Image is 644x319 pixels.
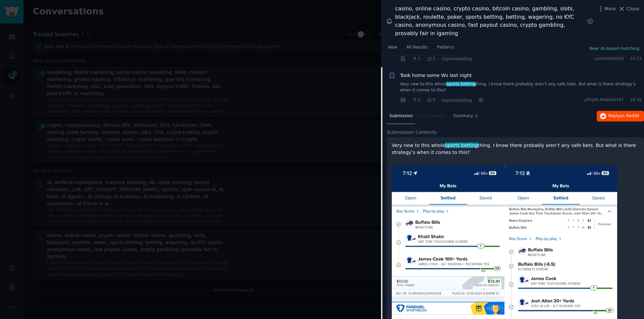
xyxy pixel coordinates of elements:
[620,113,639,118] span: on Reddit
[444,143,478,148] span: sports betting
[408,55,410,62] span: ·
[446,82,476,86] span: sports betting
[437,45,454,51] span: Patterns
[630,97,642,103] span: 14:16
[392,142,639,156] p: Very new to this whole thing. I know there probably aren’t any safe bets. But what is there strat...
[427,97,435,103] span: 0
[412,56,420,62] span: 1
[423,97,424,104] span: ·
[441,98,472,103] span: r/sportsbetting
[386,42,399,56] a: New
[388,45,397,51] span: New
[400,81,642,93] a: Very new to this wholesports bettingthing. I know there probably aren’t any safe bets. But what i...
[597,111,644,122] button: Replyon Reddit
[438,55,439,62] span: ·
[404,42,430,56] a: All Results
[584,97,624,103] span: u/Right-Mobile9347
[453,113,473,119] span: Summary
[626,97,628,103] span: ·
[395,5,584,37] div: casino, online casino, crypto casino, bitcoin casino, gambling, slots, blackjack, roulette, poker...
[630,56,642,62] span: 14:23
[608,113,639,119] span: Reply
[423,55,424,62] span: ·
[408,97,410,104] span: ·
[589,46,639,52] button: New: AI-based matching
[441,57,472,61] span: r/sportsbetting
[407,45,428,51] span: All Results
[387,129,437,136] span: Submission Contents
[412,97,420,103] span: 2
[474,97,476,104] span: ·
[618,5,639,12] button: Close
[597,5,616,12] button: More
[438,97,439,104] span: ·
[594,56,624,62] span: u/stidude0910
[427,56,435,62] span: 2
[435,42,456,56] a: Patterns
[627,5,639,12] span: Close
[604,5,616,12] span: More
[400,72,472,79] a: Took home some Ws last night
[389,113,413,119] span: Submission
[626,56,628,62] span: ·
